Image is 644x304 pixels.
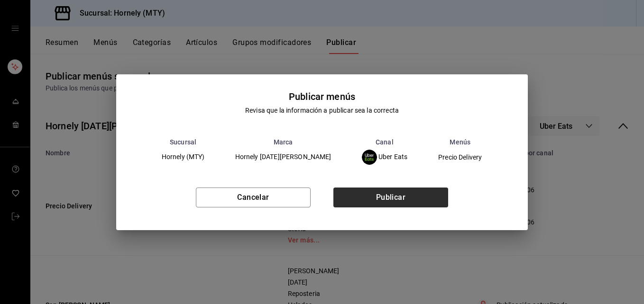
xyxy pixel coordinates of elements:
button: Publicar [333,188,448,207]
div: Uber Eats [362,150,408,165]
td: Hornely [DATE][PERSON_NAME] [220,146,347,169]
div: Publicar menús [289,89,355,104]
span: Precio Delivery [438,154,482,161]
th: Sucursal [147,138,220,146]
td: Hornely (MTY) [147,146,220,169]
th: Marca [220,138,347,146]
th: Canal [347,138,423,146]
th: Menús [423,138,497,146]
button: Cancelar [196,188,311,207]
div: Revisa que la información a publicar sea la correcta [245,106,399,116]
